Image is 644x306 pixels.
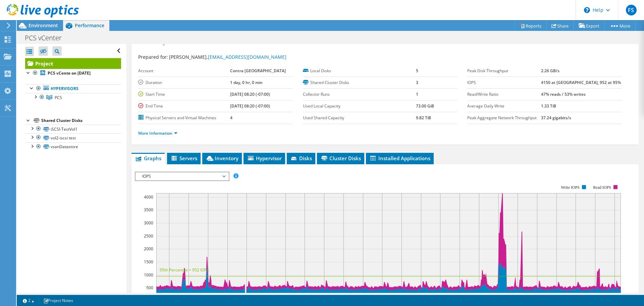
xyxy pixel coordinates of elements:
svg: \n [584,7,590,13]
b: [DATE] 08:20 (-07:00) [230,103,270,109]
b: 4 [230,115,232,121]
a: PCS vCente on [DATE] [25,69,121,78]
b: 3 [416,80,418,85]
label: Used Local Capacity [303,103,416,110]
a: Project Notes [39,296,78,305]
label: Prepared for: [138,54,168,60]
a: Reports [515,20,547,31]
a: [EMAIL_ADDRESS][DOMAIN_NAME] [208,54,286,60]
label: Used Shared Capacity [303,115,416,121]
a: Export [574,20,605,31]
text: 4000 [144,194,153,200]
label: Account [138,68,230,74]
b: PCS vCente on [DATE] [48,70,91,76]
span: Details [175,38,193,46]
h1: PCS vCenter [22,34,72,42]
text: 3500 [144,207,153,213]
a: vol2-iscsi test [25,133,121,142]
label: Average Daily Write [467,103,541,110]
text: Write IOPS [561,185,580,190]
b: [DATE] 08:20 (-07:00) [230,91,270,97]
b: 37.24 gigabits/s [541,115,571,121]
b: 2.26 GB/s [541,68,559,74]
a: Project [25,58,121,69]
span: Installed Applications [369,155,430,162]
a: More [604,20,636,31]
label: Physical Servers and Virtual Machines [138,115,230,121]
b: Contra [GEOGRAPHIC_DATA] [230,68,286,74]
a: iSCSI-TestVol1 [25,125,121,133]
a: Hypervisors [25,84,121,93]
text: 1500 [144,259,153,265]
span: Performance [75,22,104,29]
text: 2000 [144,246,153,252]
span: Disks [290,155,312,162]
text: 3000 [144,220,153,226]
text: 1000 [144,272,153,278]
span: Project [147,39,173,45]
span: Environment [29,22,58,29]
label: IOPS [467,79,541,86]
label: Peak Aggregate Network Throughput [467,115,541,121]
label: Duration [138,79,230,86]
a: 2 [18,296,39,305]
label: Collector Runs [303,91,416,98]
span: FS [626,5,637,15]
span: IOPS [139,172,225,180]
a: Share [546,20,574,31]
label: Start Time [138,91,230,98]
span: Hypervisor [247,155,282,162]
a: More Information [138,130,177,136]
label: Local Disks [303,68,416,74]
div: Shared Cluster Disks [41,117,121,125]
a: vsanDatastore [25,142,121,151]
text: 500 [146,285,153,291]
text: 95th Percentile = 952 IOPS [160,267,209,273]
label: End Time [138,103,230,110]
b: 1 [416,91,418,97]
span: PCS [55,95,62,100]
span: Cluster Disks [320,155,361,162]
label: Read/Write Ratio [467,91,541,98]
a: PCS [25,93,121,102]
span: [PERSON_NAME], [169,54,286,60]
b: 1 day, 0 hr, 0 min [230,80,263,85]
b: 73.00 GiB [416,103,434,109]
b: 4150 at [GEOGRAPHIC_DATA], 952 at 95% [541,80,621,85]
b: 5 [416,68,418,74]
label: Shared Cluster Disks [303,79,416,86]
span: Graphs [135,155,161,162]
span: Servers [170,155,197,162]
label: Peak Disk Throughput [467,68,541,74]
b: 9.82 TiB [416,115,431,121]
b: 47% reads / 53% writes [541,91,586,97]
text: 2500 [144,233,153,239]
b: 1.33 TiB [541,103,556,109]
text: Read IOPS [593,185,611,190]
span: Inventory [206,155,238,162]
